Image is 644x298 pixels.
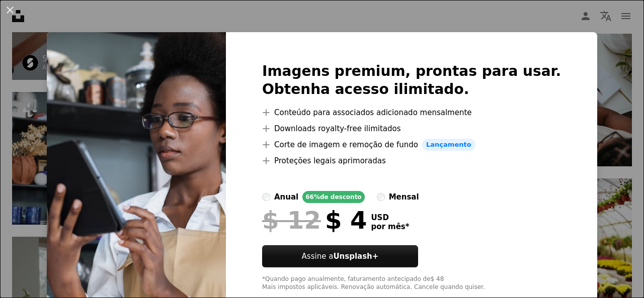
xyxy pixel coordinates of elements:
span: por mês * [371,222,409,231]
button: Assine aUnsplash+ [262,245,418,267]
span: Lançamento [422,139,475,151]
h2: Imagens premium, prontas para usar. Obtenha acesso ilimitado. [262,62,561,98]
input: mensal [377,193,385,201]
span: $ 12 [262,207,321,233]
li: Conteúdo para associados adicionado mensalmente [262,107,561,119]
li: Proteções legais aprimoradas [262,155,561,167]
div: mensal [389,191,419,203]
input: anual66%de desconto [262,193,270,201]
div: $ 4 [262,207,367,233]
span: USD [371,213,409,222]
div: *Quando pago anualmente, faturamento antecipado de $ 48 Mais impostos aplicáveis. Renovação autom... [262,275,561,291]
div: anual [274,191,298,203]
li: Corte de imagem e remoção de fundo [262,139,561,151]
strong: Unsplash+ [333,252,378,261]
div: 66% de desconto [302,191,364,203]
li: Downloads royalty-free ilimitados [262,123,561,135]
